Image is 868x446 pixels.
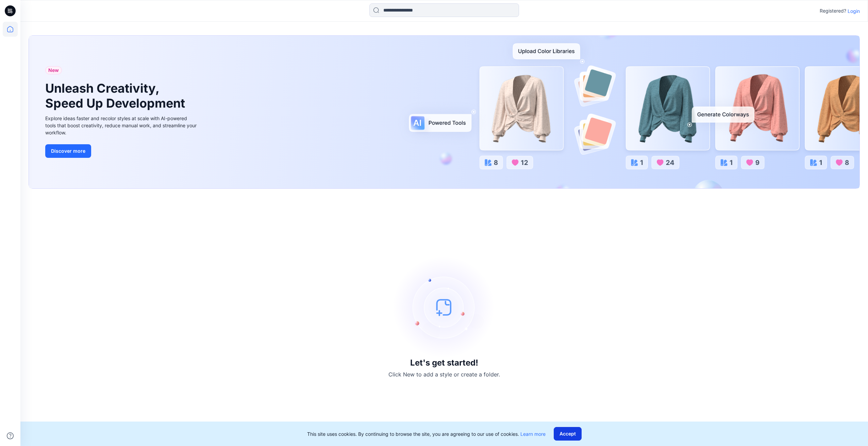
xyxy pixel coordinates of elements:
button: Accept [554,427,582,441]
a: Discover more [45,144,198,158]
button: Discover more [45,144,91,158]
p: Registered? [820,7,846,15]
h3: Let's get started! [410,358,478,368]
img: empty-state-image.svg [393,256,495,358]
p: This site uses cookies. By continuing to browse the site, you are agreeing to our use of cookies. [307,430,546,438]
div: Explore ideas faster and recolor styles at scale with AI-powered tools that boost creativity, red... [45,115,198,136]
h1: Unleash Creativity, Speed Up Development [45,81,188,110]
p: Login [848,7,860,15]
a: Learn more [520,431,546,437]
span: New [48,66,59,74]
p: Click New to add a style or create a folder. [388,370,500,378]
